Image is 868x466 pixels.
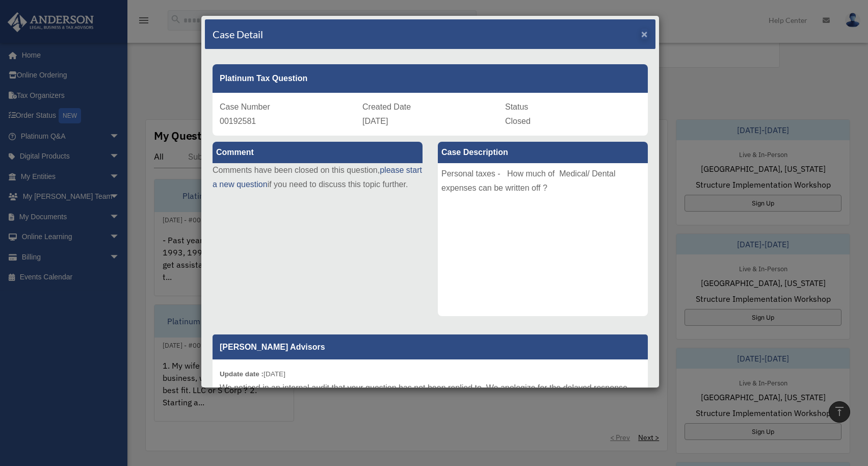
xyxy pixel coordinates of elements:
span: 00192581 [220,117,256,125]
div: Platinum Tax Question [213,64,648,93]
span: [DATE] [362,117,388,125]
span: Created Date [362,102,411,111]
h4: Case Detail [213,27,263,41]
span: Closed [505,117,531,125]
span: Case Number [220,102,270,111]
p: Comments have been closed on this question, if you need to discuss this topic further. [213,163,423,192]
b: Update date : [220,370,264,378]
p: [PERSON_NAME] Advisors [213,334,648,359]
a: please start a new question [213,166,422,189]
label: Comment [213,142,423,163]
span: × [641,28,648,40]
small: [DATE] [220,370,285,378]
label: Case Description [438,142,648,163]
div: Personal taxes - How much of Medical/ Dental expenses can be written off ? [438,163,648,316]
span: Status [505,102,528,111]
p: We noticed in an internal audit that your question has not been replied to. We apologize for the ... [220,381,641,452]
button: Close [641,29,648,39]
